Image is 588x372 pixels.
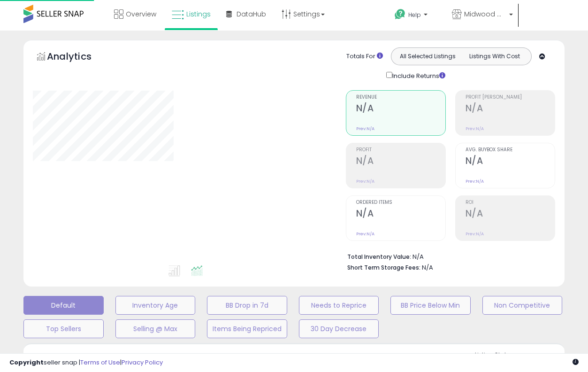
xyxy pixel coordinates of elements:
button: 30 Day Decrease [299,319,379,338]
h2: N/A [466,208,555,221]
h2: N/A [466,103,555,116]
span: Ordered Items [356,200,445,205]
h5: Analytics [47,50,110,65]
span: Listings [186,9,211,19]
button: Needs to Reprice [299,296,379,315]
span: Overview [126,9,156,19]
h2: N/A [466,155,555,168]
button: Listings With Cost [461,50,528,62]
button: BB Price Below Min [390,296,471,315]
a: Help [387,1,443,31]
i: Get Help [394,8,406,20]
small: Prev: N/A [356,178,374,184]
div: Include Returns [379,70,457,81]
li: N/A [347,250,548,262]
small: Prev: N/A [466,231,484,237]
div: seller snap | | [9,358,163,367]
h2: N/A [356,208,445,221]
h2: N/A [356,103,445,116]
b: Total Inventory Value: [347,253,411,261]
button: All Selected Listings [394,50,461,62]
span: Profit [PERSON_NAME] [466,95,555,100]
strong: Copyright [9,358,44,367]
button: Selling @ Max [115,319,196,338]
span: N/A [422,263,433,272]
span: ROI [466,200,555,205]
div: Totals For [346,52,383,61]
small: Prev: N/A [466,178,484,184]
button: Non Competitive [482,296,563,315]
small: Prev: N/A [356,231,374,237]
button: Inventory Age [115,296,196,315]
span: Avg. Buybox Share [466,147,555,153]
button: Top Sellers [23,319,104,338]
span: Help [408,11,421,19]
small: Prev: N/A [466,126,484,132]
span: Profit [356,147,445,153]
span: DataHub [237,9,266,19]
span: Revenue [356,95,445,100]
span: Midwood Market [464,9,506,19]
small: Prev: N/A [356,126,374,132]
button: Default [23,296,104,315]
button: Items Being Repriced [207,319,287,338]
h2: N/A [356,155,445,168]
b: Short Term Storage Fees: [347,263,420,271]
button: BB Drop in 7d [207,296,287,315]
